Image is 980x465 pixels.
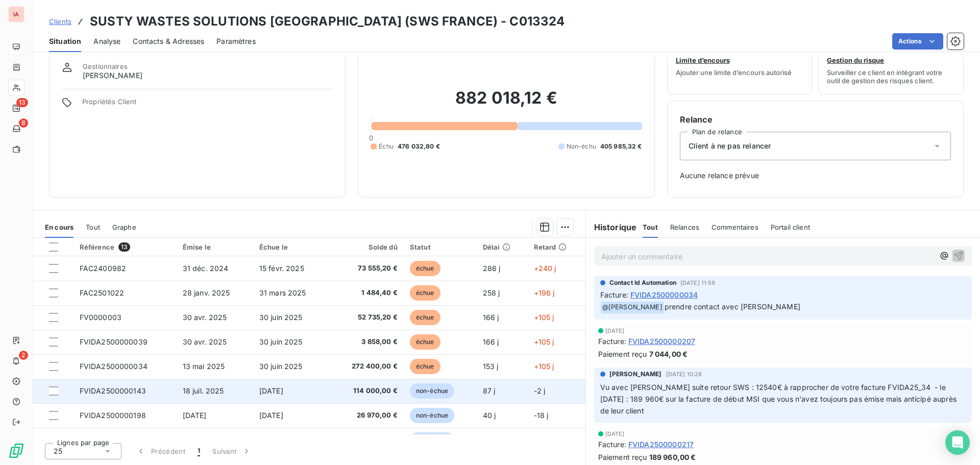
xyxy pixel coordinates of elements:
span: 31 mars 2025 [259,288,306,297]
span: non-échue [410,408,454,423]
span: Échu [379,142,394,151]
span: +240 j [534,264,556,273]
div: Open Intercom Messenger [945,430,970,455]
span: Client à ne pas relancer [689,141,771,151]
span: 166 j [483,337,499,346]
span: -18 j [534,411,549,420]
span: 30 avr. 2025 [183,337,227,346]
span: [PERSON_NAME] [609,370,662,379]
span: Propriétés Client [82,97,333,112]
span: 25 [54,446,62,456]
span: Facture : [598,336,626,347]
span: +105 j [534,337,554,346]
button: Limite d’encoursAjouter une limite d’encours autorisé [667,29,813,94]
span: Contact Id Automation [609,278,676,287]
div: IA [8,6,24,22]
span: Gestionnaires [83,62,128,70]
div: Référence [80,242,170,252]
span: 18 juil. 2025 [183,386,224,395]
span: Relances [670,223,699,231]
span: Paiement reçu [598,349,647,359]
span: Limite d’encours [676,56,730,64]
span: 26 970,00 € [335,410,398,421]
button: Suivant [206,440,258,462]
span: [DATE] 11:59 [680,280,716,286]
span: Tout [86,223,100,231]
button: Actions [892,33,943,50]
span: FVIDA2500000198 [80,411,146,420]
span: 0 [369,134,373,142]
span: 8 [19,118,28,128]
a: Clients [49,16,71,27]
span: échue [410,285,440,301]
span: [DATE] 10:28 [666,371,702,377]
span: non-échue [410,383,454,399]
span: Clients [49,17,71,26]
button: 1 [191,440,206,462]
button: Précédent [130,440,191,462]
span: [DATE] [259,411,283,420]
div: Délai [483,243,522,251]
span: 28 janv. 2025 [183,288,230,297]
span: 73 555,20 € [335,263,398,274]
span: 30 avr. 2025 [183,313,227,322]
span: 3 858,00 € [335,337,398,347]
span: Surveiller ce client en intégrant votre outil de gestion des risques client. [827,68,955,85]
span: FVIDA2500000207 [628,336,695,347]
div: Statut [410,243,471,251]
span: 7 044,00 € [649,349,688,359]
span: 1 484,40 € [335,288,398,298]
span: 30 juin 2025 [259,337,303,346]
span: +105 j [534,362,554,371]
span: 30 juin 2025 [259,362,303,371]
div: Retard [534,243,579,251]
img: Logo LeanPay [8,443,24,459]
span: 87 j [483,386,496,395]
span: 31 déc. 2024 [183,264,229,273]
h3: SUSTY WASTES SOLUTIONS [GEOGRAPHIC_DATA] (SWS FRANCE) - C013324 [90,12,565,31]
span: non-échue [410,432,454,448]
span: FVIDA2500000039 [80,337,148,346]
span: Contacts & Adresses [133,36,204,46]
button: Gestion du risqueSurveiller ce client en intégrant votre outil de gestion des risques client. [818,29,964,94]
span: FAC2501022 [80,288,125,297]
span: 258 j [483,288,500,297]
span: Graphe [112,223,136,231]
div: Solde dû [335,243,398,251]
span: Facture : [600,289,628,300]
span: Ajouter une limite d’encours autorisé [676,68,792,77]
span: FVIDA2500000217 [628,439,694,450]
span: [DATE] [605,431,625,437]
span: 40 j [483,411,496,420]
span: 114 000,00 € [335,386,398,396]
span: échue [410,334,440,350]
span: Tout [643,223,658,231]
span: Vu avec [PERSON_NAME] suite retour SWS : 12540€ à rapprocher de votre facture FVIDA25_34 - le [DA... [600,383,959,415]
span: 52 735,20 € [335,312,398,323]
span: -2 j [534,386,546,395]
span: 166 j [483,313,499,322]
span: Gestion du risque [827,56,884,64]
span: FVIDA2500000143 [80,386,146,395]
span: [DATE] [605,328,625,334]
span: 189 960,00 € [649,452,696,462]
div: Émise le [183,243,247,251]
span: @ [PERSON_NAME] [601,302,664,313]
span: FV0000003 [80,313,121,322]
span: 13 [118,242,130,252]
span: Situation [49,36,81,46]
span: [PERSON_NAME] [83,70,142,81]
span: Paiement reçu [598,452,647,462]
span: +196 j [534,288,555,297]
span: Analyse [93,36,120,46]
span: +105 j [534,313,554,322]
span: 2 [19,351,28,360]
span: 476 032,80 € [398,142,440,151]
span: 286 j [483,264,501,273]
span: FVIDA2500000034 [630,289,698,300]
span: Aucune relance prévue [680,170,951,181]
span: FAC2400982 [80,264,127,273]
span: Paramètres [216,36,256,46]
h6: Relance [680,113,951,126]
span: 405 985,32 € [600,142,642,151]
